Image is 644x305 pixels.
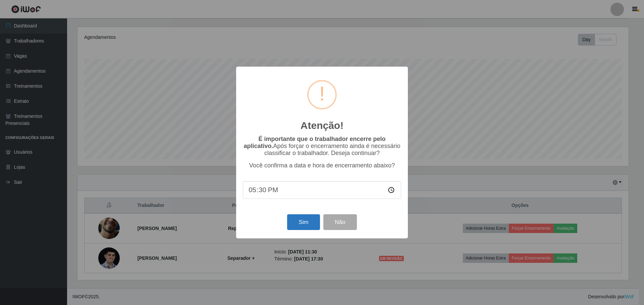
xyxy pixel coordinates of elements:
[301,120,343,132] h2: Atenção!
[243,136,401,157] p: Após forçar o encerramento ainda é necessário classificar o trabalhador. Deseja continuar?
[244,136,385,149] b: É importante que o trabalhador encerre pelo aplicativo.
[243,162,401,169] p: Você confirma a data e hora de encerramento abaixo?
[323,214,357,230] button: Não
[287,214,320,230] button: Sim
